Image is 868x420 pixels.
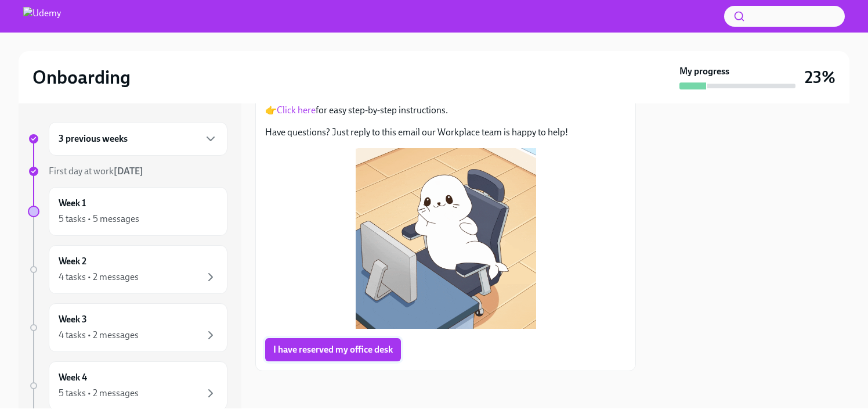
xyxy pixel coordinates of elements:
h6: Week 2 [59,255,86,268]
span: First day at work [49,166,143,177]
a: Week 24 tasks • 2 messages [28,245,227,294]
div: 5 tasks • 5 messages [59,213,139,225]
div: 4 tasks • 2 messages [59,329,139,342]
p: Have questions? Just reply to this email our Workplace team is happy to help! [265,126,626,139]
span: I have reserved my office desk [273,344,393,356]
a: Week 45 tasks • 2 messages [28,361,227,410]
a: Click here [277,105,316,116]
button: I have reserved my office desk [265,338,401,361]
h6: Week 1 [59,197,86,210]
p: 👉 for easy step-by-step instructions. [265,104,626,117]
h6: 3 previous weeks [59,132,128,145]
div: 3 previous weeks [49,122,227,156]
h6: Week 3 [59,313,87,326]
a: Week 34 tasks • 2 messages [28,303,227,352]
h6: Week 4 [59,371,87,384]
button: Zoom image [356,148,536,329]
a: First day at work[DATE] [28,165,227,178]
h2: Onboarding [32,66,131,89]
div: 5 tasks • 2 messages [59,387,139,400]
strong: [DATE] [114,166,143,177]
img: Udemy [23,7,61,26]
strong: My progress [679,65,729,78]
a: Week 15 tasks • 5 messages [28,187,227,236]
h3: 23% [805,67,836,88]
div: 4 tasks • 2 messages [59,271,139,283]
